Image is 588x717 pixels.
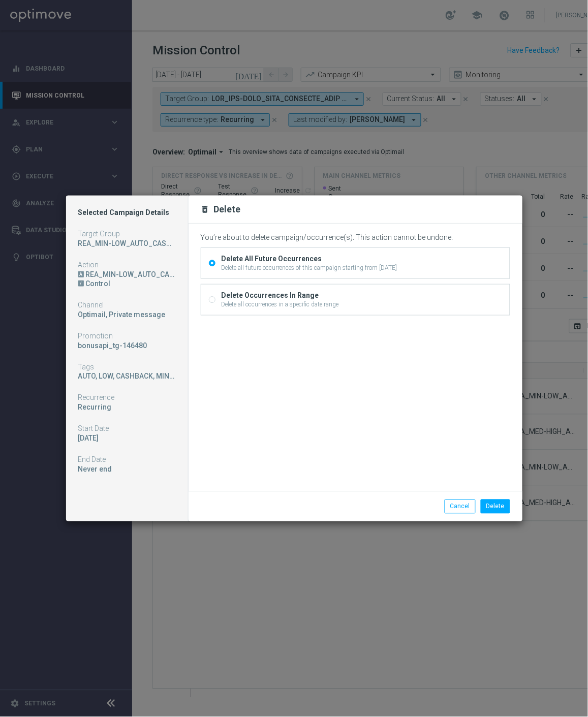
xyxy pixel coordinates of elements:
div: You’re about to delete campaign/occurrence(s). This action cannot be undone. [201,233,510,242]
button: Cancel [445,500,476,514]
div: / [78,280,84,287]
div: Never end [78,465,176,474]
div: Control [85,279,175,288]
div: REA_MIN-LOW_AUTO_CASHBACK_SEMI 50% do 100 PLN_WEEKLY [78,239,176,248]
div: bonusapi_tg-146480 [78,341,176,350]
div: Target Group [78,229,176,238]
div: Start Date [78,424,176,433]
div: 01 Jul 2025, Tuesday [78,434,176,443]
i: delete_forever [201,205,210,214]
div: End Date [78,455,176,464]
div: Channel [78,300,176,309]
div: Recurring [78,403,176,412]
button: Delete [481,500,510,514]
div: A [78,271,84,277]
div: Delete Occurrences In Range [222,291,339,300]
div: Action [78,260,176,269]
div: Recurrence [78,393,176,402]
div: Promotion [78,331,176,340]
div: AUTO, LOW, CASHBACK, MIN, REA, WEEKLY, SEMI [78,372,176,381]
div: REA_MIN-LOW_AUTO_CASHBACK_SEMI 50% do 100 PLN_WEEKLY [78,270,176,279]
div: Tags [78,362,176,371]
h2: Delete [214,203,241,215]
div: REA_MIN-LOW_AUTO_CASHBACK_SEMI 50% do 100 PLN_WEEKLY [85,270,175,279]
div: Delete all occurrences in a specific date range [222,300,339,309]
div: Delete all future occurrences of this campaign starting from [DATE] [222,263,397,272]
div: Delete All Future Occurrences [222,254,397,263]
div: DN [78,279,176,288]
h1: Selected Campaign Details [78,208,176,217]
div: Optimail, Private message [78,310,176,319]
